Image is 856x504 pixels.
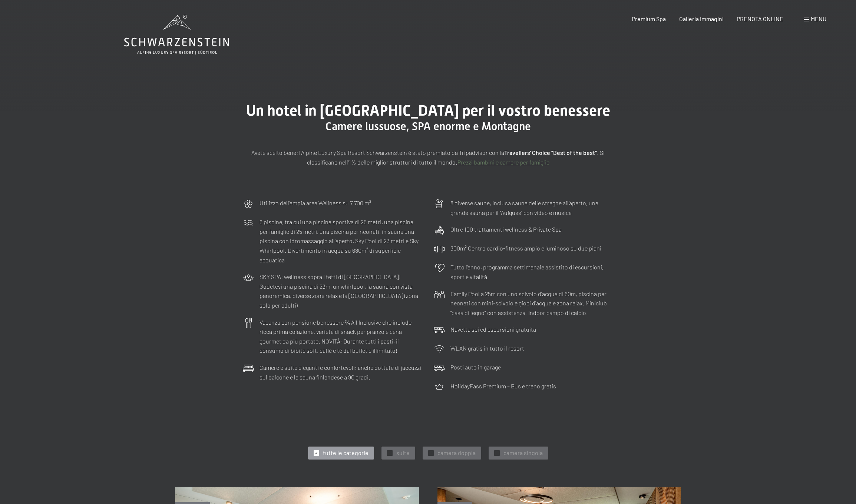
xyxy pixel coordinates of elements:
[450,362,501,372] p: Posti auto in garage
[632,15,666,22] a: Premium Spa
[325,120,531,133] span: Camere lussuose, SPA enorme e Montagne
[323,449,368,457] span: tutte le categorie
[243,148,614,167] p: Avete scelto bene: l’Alpine Luxury Spa Resort Schwarzenstein è stato premiato da Tripadvisor con ...
[260,363,423,382] p: Camere e suite eleganti e confortevoli: anche dottate di jaccuzzi sul balcone e la sauna finlande...
[260,217,423,265] p: 6 piscine, tra cui una piscina sportiva di 25 metri, una piscina per famiglie di 25 metri, una pi...
[429,451,432,456] span: ✓
[450,225,562,234] p: Oltre 100 trattamenti wellness & Private Spa
[388,451,391,456] span: ✓
[450,381,556,391] p: HolidayPass Premium – Bus e treno gratis
[450,289,614,318] p: Family Pool a 25m con uno scivolo d'acqua di 60m, piscina per neonati con mini-scivolo e gioci d'...
[737,15,783,22] a: PRENOTA ONLINE
[260,272,423,310] p: SKY SPA: wellness sopra i tetti di [GEOGRAPHIC_DATA]! Godetevi una piscina di 23m, un whirlpool, ...
[450,325,536,334] p: Navetta sci ed escursioni gratuita
[260,198,371,208] p: Utilizzo dell‘ampia area Wellness su 7.700 m²
[457,159,549,166] a: Prezzi bambini e camere per famiglie
[450,344,524,353] p: WLAN gratis in tutto il resort
[495,451,498,456] span: ✓
[437,488,681,492] a: Suite Aurina con sauna finlandese
[260,318,423,355] p: Vacanza con pensione benessere ¾ All Inclusive che include ricca prima colazione, varietà di snac...
[437,449,476,457] span: camera doppia
[450,262,614,281] p: Tutto l’anno, programma settimanale assistito di escursioni, sport e vitalità
[450,243,601,253] p: 300m² Centro cardio-fitness ampio e luminoso su due piani
[450,198,614,217] p: 8 diverse saune, inclusa sauna delle streghe all’aperto, una grande sauna per il "Aufguss" con vi...
[504,149,597,156] strong: Travellers' Choice "Best of the best"
[246,102,610,119] span: Un hotel in [GEOGRAPHIC_DATA] per il vostro benessere
[396,449,410,457] span: suite
[175,488,419,492] a: Schwarzensteinsuite con sauna finlandese
[315,451,318,456] span: ✓
[811,15,826,22] span: Menu
[679,15,724,22] a: Galleria immagini
[503,449,543,457] span: camera singola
